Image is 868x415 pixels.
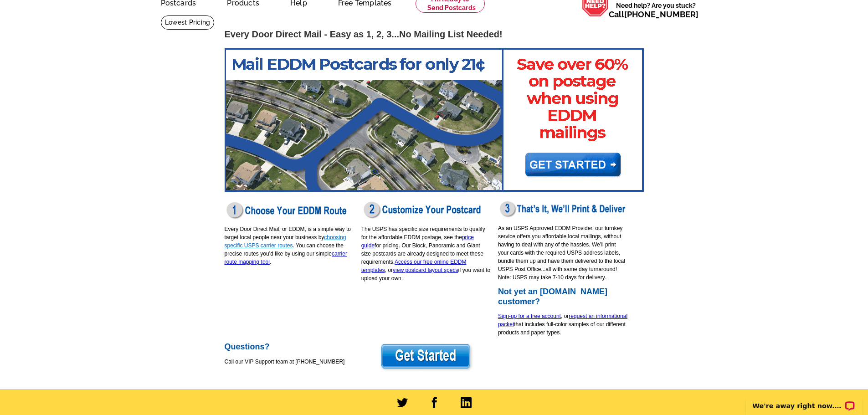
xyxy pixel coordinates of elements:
[361,234,474,249] a: price guide
[609,1,703,19] span: Need help? Are you stuck?
[498,312,628,337] p: , or that includes full-color samples of our different products and paper types.
[498,200,628,219] img: eddm-print-deliver.png
[379,342,473,372] img: eddm-get-started-button.png
[225,358,354,366] p: Call our VIP Support team at [PHONE_NUMBER]
[225,200,349,220] img: eddm-choose-route.png
[225,48,644,192] img: EC_EDDM-postcards-marketing-banner.png
[225,225,354,266] p: Every Door Direct Mail, or EDDM, is a simple way to target local people near your business by . Y...
[740,386,868,415] iframe: LiveChat chat widget
[361,200,485,220] img: eddm-customize-postcard.png
[498,287,628,307] h2: Not yet an [DOMAIN_NAME] customer?
[498,313,561,319] a: Sign-up for a free account
[225,342,354,352] h2: Questions?
[624,10,699,19] a: [PHONE_NUMBER]
[225,30,644,39] h1: Every Door Direct Mail - Easy as 1, 2, 3...No Mailing List Needed!
[361,259,467,273] a: Access our free online EDDM templates
[609,10,699,19] span: Call
[393,267,458,273] a: view postcard layout specs
[498,224,628,282] p: As an USPS Approved EDDM Provider, our turnkey service offers you affordable local mailings, with...
[361,225,491,282] p: The USPS has specific size requirements to qualify for the affordable EDDM postage, see the for p...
